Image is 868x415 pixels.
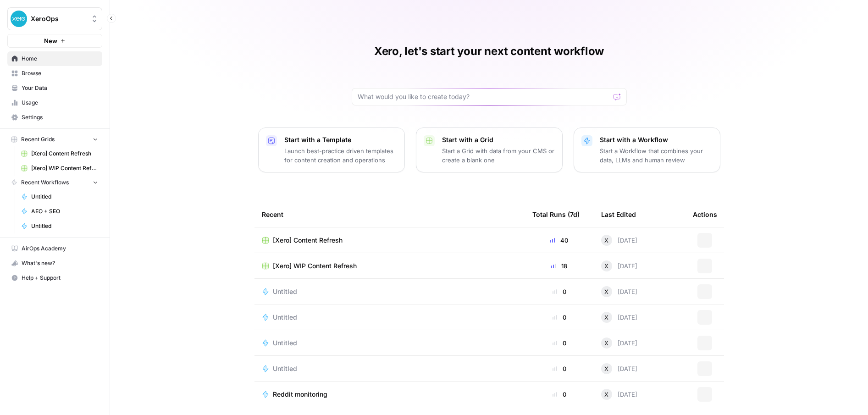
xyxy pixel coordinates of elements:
a: AirOps Academy [7,241,102,256]
a: Your Data [7,81,102,95]
span: AEO + SEO [31,207,98,216]
button: What's new? [7,256,102,271]
div: [DATE] [601,235,637,246]
div: [DATE] [601,260,637,271]
div: What's new? [8,256,102,270]
button: Recent Grids [7,133,102,146]
div: 0 [532,338,586,348]
span: Settings [22,113,98,122]
span: [Xero] WIP Content Refresh [273,261,357,271]
span: X [604,390,608,399]
input: What would you like to create today? [358,92,610,101]
span: Untitled [273,313,297,322]
span: X [604,261,608,271]
a: AEO + SEO [17,204,102,219]
span: Untitled [273,338,297,348]
div: Last Edited [601,202,636,227]
a: Untitled [17,189,102,204]
a: [Xero] Content Refresh [17,146,102,161]
p: Start a Grid with data from your CMS or create a blank one [442,146,555,165]
span: Untitled [31,193,98,201]
a: Settings [7,110,102,125]
span: Untitled [273,287,297,296]
div: [DATE] [601,363,637,374]
a: Browse [7,66,102,81]
a: Untitled [262,338,518,348]
a: [Xero] WIP Content Refresh [17,161,102,176]
span: [Xero] WIP Content Refresh [31,164,98,172]
a: [Xero] Content Refresh [262,236,518,245]
span: Help + Support [22,274,98,282]
a: Untitled [17,219,102,233]
span: [Xero] Content Refresh [273,236,343,245]
p: Start a Workflow that combines your data, LLMs and human review [600,146,713,165]
h1: Xero, let's start your next content workflow [374,44,604,59]
div: Recent [262,202,518,227]
span: Reddit monitoring [273,390,327,399]
button: Start with a WorkflowStart a Workflow that combines your data, LLMs and human review [574,127,720,172]
p: Start with a Grid [442,135,555,144]
span: X [604,338,608,348]
div: [DATE] [601,312,637,323]
span: Browse [22,69,98,77]
p: Start with a Workflow [600,135,713,144]
a: Reddit monitoring [262,390,518,399]
span: Your Data [22,84,98,92]
a: Untitled [262,313,518,322]
span: Usage [22,99,98,107]
div: 0 [532,313,586,322]
span: Recent Grids [21,135,55,144]
div: Total Runs (7d) [532,202,580,227]
span: X [604,287,608,296]
div: 18 [532,261,586,271]
button: Recent Workflows [7,176,102,189]
button: Start with a GridStart a Grid with data from your CMS or create a blank one [416,127,563,172]
div: [DATE] [601,389,637,400]
a: Usage [7,95,102,110]
p: Launch best-practice driven templates for content creation and operations [284,146,397,165]
div: [DATE] [601,338,637,349]
a: Untitled [262,287,518,296]
div: 0 [532,364,586,373]
span: AirOps Academy [22,244,98,253]
button: Start with a TemplateLaunch best-practice driven templates for content creation and operations [258,127,405,172]
div: 0 [532,287,586,296]
div: Actions [693,202,717,227]
span: Untitled [31,222,98,230]
a: Untitled [262,364,518,373]
span: [Xero] Content Refresh [31,149,98,158]
span: Recent Workflows [21,178,69,187]
span: Home [22,55,98,63]
span: Untitled [273,364,297,373]
span: X [604,236,608,245]
button: Workspace: XeroOps [7,7,102,30]
span: XeroOps [31,14,86,23]
span: X [604,313,608,322]
span: X [604,364,608,373]
p: Start with a Template [284,135,397,144]
div: [DATE] [601,286,637,297]
div: 40 [532,236,586,245]
img: XeroOps Logo [11,11,27,27]
div: 0 [532,390,586,399]
button: New [7,34,102,48]
span: New [44,36,57,45]
a: Home [7,51,102,66]
button: Help + Support [7,271,102,285]
a: [Xero] WIP Content Refresh [262,261,518,271]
